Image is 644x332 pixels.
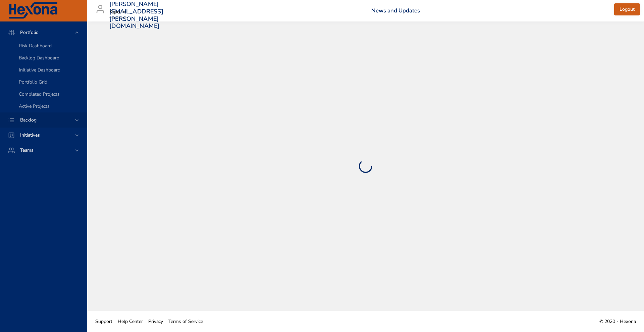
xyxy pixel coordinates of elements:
[19,91,60,97] span: Completed Projects
[93,314,115,329] a: Support
[115,314,146,329] a: Help Center
[19,67,60,73] span: Initiative Dashboard
[19,79,47,85] span: Portfolio Grid
[8,2,58,19] img: Hexona
[118,318,143,325] span: Help Center
[599,318,636,325] span: © 2020 - Hexona
[19,43,52,49] span: Risk Dashboard
[15,132,45,138] span: Initiatives
[371,7,420,14] a: News and Updates
[109,1,163,30] h3: [PERSON_NAME][EMAIL_ADDRESS][PERSON_NAME][DOMAIN_NAME]
[148,318,163,325] span: Privacy
[15,147,39,153] span: Teams
[614,3,640,16] button: Logout
[168,318,203,325] span: Terms of Service
[19,55,59,61] span: Backlog Dashboard
[109,7,128,17] div: Kipu
[95,318,112,325] span: Support
[15,117,42,123] span: Backlog
[166,314,206,329] a: Terms of Service
[19,103,50,109] span: Active Projects
[15,29,44,36] span: Portfolio
[620,5,635,14] span: Logout
[146,314,166,329] a: Privacy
